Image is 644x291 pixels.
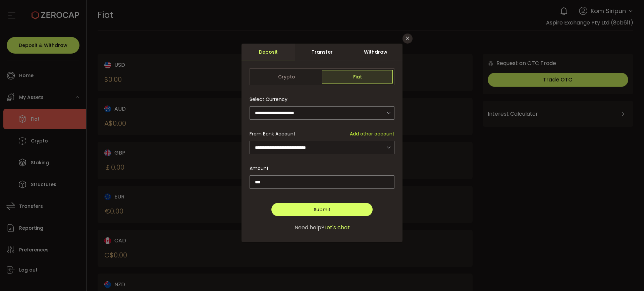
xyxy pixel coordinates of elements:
button: Submit [271,203,373,216]
span: From Bank Account [250,130,296,137]
div: dialog [241,44,402,242]
label: Amount [250,165,273,172]
span: Fiat [322,70,393,83]
span: Crypto [251,70,322,83]
iframe: Chat Widget [610,259,644,291]
button: Close [402,34,413,44]
span: Need help? [294,224,324,232]
div: Deposit [241,44,295,60]
div: Withdraw [349,44,402,60]
span: Add other account [350,130,394,137]
span: Submit [314,206,330,213]
label: Select Currency [250,96,291,103]
div: Transfer [295,44,349,60]
span: Let's chat [324,224,350,232]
